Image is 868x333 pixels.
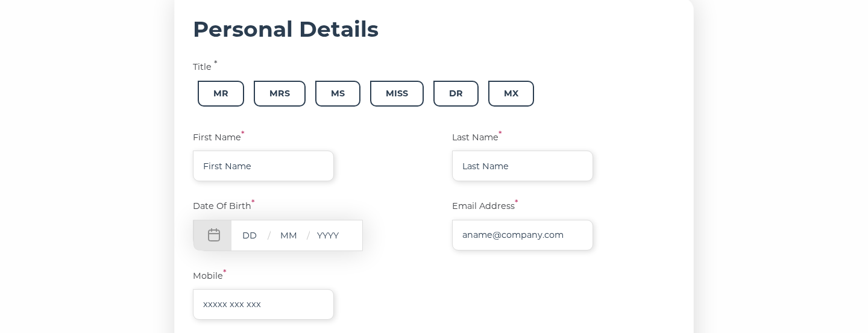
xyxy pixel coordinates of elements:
[231,228,268,243] input: DD
[310,228,346,243] input: YYYY
[198,81,244,107] span: Mr
[452,151,593,181] input: Last Name
[193,289,334,320] input: xxxxx xxx xxx
[193,199,416,213] label: Date Of Birth
[433,81,479,107] span: Dr
[193,151,334,181] input: First Name
[315,81,360,107] span: Ms
[488,81,534,107] span: Mx
[452,199,675,213] label: Email Address
[193,131,416,145] label: First Name
[254,81,306,107] span: Mrs
[452,220,593,251] input: aname@company.com
[271,228,307,243] input: MM
[193,269,675,283] label: Mobile
[193,61,212,72] span: Title
[193,16,675,43] h3: Personal Details
[193,220,363,251] div: / /
[370,81,424,107] span: Miss
[452,131,675,145] label: Last Name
